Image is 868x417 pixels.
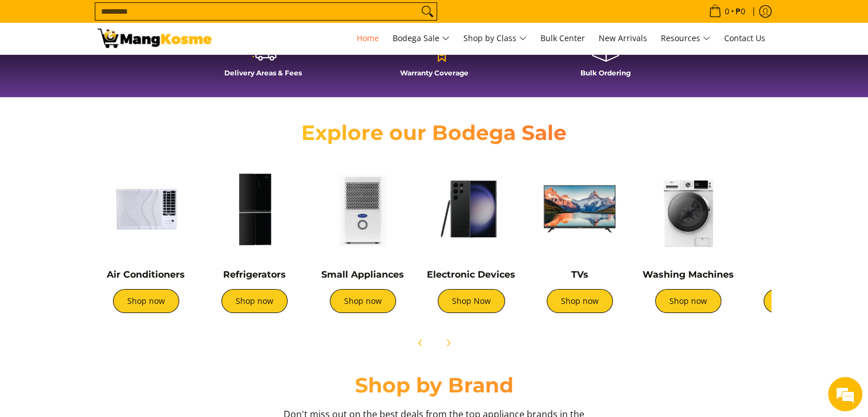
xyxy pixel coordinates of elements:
[640,161,737,258] img: Washing Machines
[221,289,288,313] a: Shop now
[330,289,396,313] a: Shop now
[435,330,461,355] button: Next
[526,69,685,77] h4: Bulk Ordering
[540,33,585,43] span: Bulk Center
[408,330,433,355] button: Previous
[354,33,514,86] a: Warranty Coverage
[357,33,379,43] span: Home
[269,120,600,146] h2: Explore our Bodega Sale
[354,69,514,77] h4: Warranty Coverage
[223,23,771,54] nav: Main Menu
[723,7,731,15] span: 0
[98,29,212,48] img: Mang Kosme: Your Home Appliances Warehouse Sale Partner!
[643,269,734,280] a: Washing Machines
[705,5,749,18] span: •
[531,161,628,258] img: TVs
[107,269,185,280] a: Air Conditioners
[98,161,195,258] img: Air Conditioners
[764,289,830,313] a: Shop now
[314,161,411,258] img: Small Appliances
[427,269,515,280] a: Electronic Devices
[438,289,505,313] a: Shop Now
[463,31,527,46] span: Shop by Class
[655,23,716,54] a: Resources
[387,23,455,54] a: Bodega Sale
[223,269,286,280] a: Refrigerators
[535,23,591,54] a: Bulk Center
[734,7,747,15] span: ₱0
[393,31,450,46] span: Bodega Sale
[351,23,385,54] a: Home
[571,269,588,280] a: TVs
[458,23,532,54] a: Shop by Class
[593,23,653,54] a: New Arrivals
[599,33,647,43] span: New Arrivals
[748,161,845,258] img: Cookers
[547,289,613,313] a: Shop now
[526,33,685,86] a: Bulk Ordering
[113,289,179,313] a: Shop now
[183,69,343,77] h4: Delivery Areas & Fees
[206,161,303,258] img: Refrigerators
[724,33,765,43] span: Contact Us
[183,33,343,86] a: Delivery Areas & Fees
[418,3,437,20] button: Search
[321,269,404,280] a: Small Appliances
[98,372,771,398] h2: Shop by Brand
[661,31,710,46] span: Resources
[423,161,520,258] img: Electronic Devices
[655,289,721,313] a: Shop now
[718,23,771,54] a: Contact Us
